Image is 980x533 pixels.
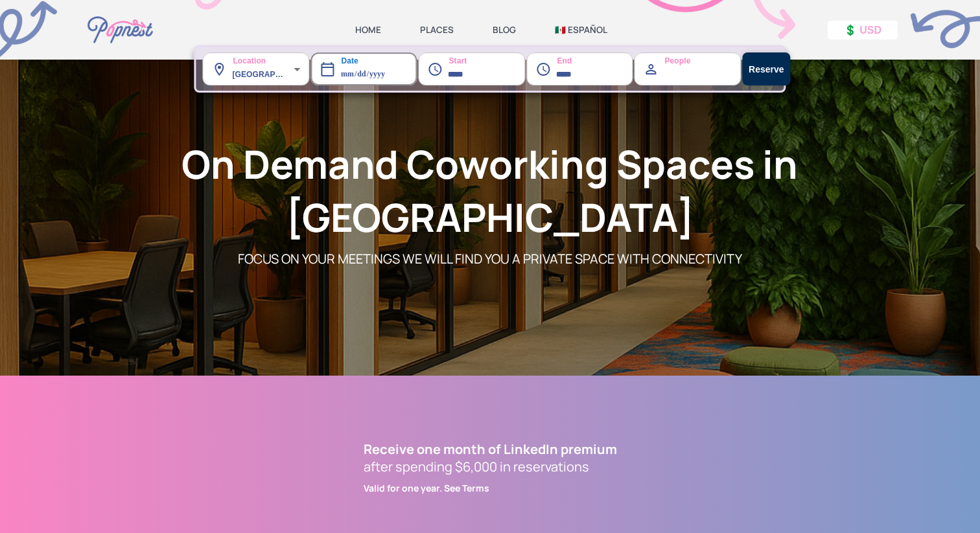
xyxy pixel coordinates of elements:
[555,24,607,36] a: 🇲🇽 ESPAÑOL
[535,47,572,67] label: End
[493,24,516,36] a: BLOG
[232,52,309,85] div: [GEOGRAPHIC_DATA] ([GEOGRAPHIC_DATA], [GEOGRAPHIC_DATA], [GEOGRAPHIC_DATA])
[644,47,691,67] label: People
[147,137,833,244] strong: On Demand Coworking Spaces in [GEOGRAPHIC_DATA]
[211,47,266,67] label: Location
[749,64,784,74] strong: Reserve
[355,24,381,36] a: HOME
[420,24,454,36] a: PLACES
[364,440,617,458] strong: Receive one month of LinkedIn premium
[320,47,358,67] label: Date
[364,482,489,494] strong: Valid for one year. See Terms
[828,21,898,40] button: 💲 USD
[427,47,467,67] label: Start
[238,250,742,267] div: FOCUS ON YOUR MEETINGS WE WILL FIND YOU A PRIVATE SPACE WITH CONNECTIVITY
[364,458,617,475] div: after spending $6,000 in reservations
[742,52,791,85] button: Reserve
